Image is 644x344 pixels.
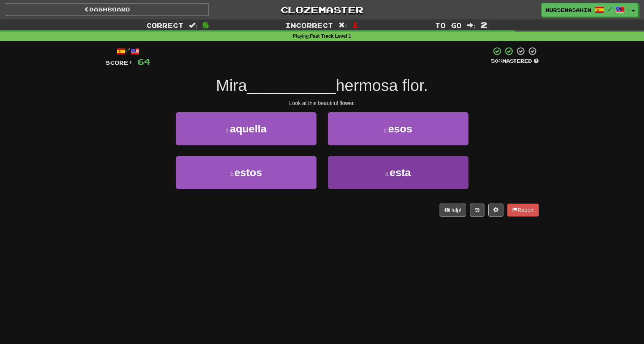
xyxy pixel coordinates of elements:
span: 8 [203,20,209,29]
button: 1.aquella [176,112,316,145]
button: Help! [440,204,467,217]
span: 50 % [491,58,502,64]
small: 4 . [385,171,390,177]
span: : [189,22,197,29]
span: nursenasahin [546,6,591,13]
strong: Fast Track Level 1 [310,33,351,39]
span: Correct [146,21,184,29]
small: 2 . [384,127,388,134]
span: / [608,6,612,11]
span: esta [389,167,411,178]
span: aquella [230,123,266,135]
span: hermosa flor. [336,76,428,94]
button: 4.esta [328,156,468,189]
button: 2.esos [328,112,468,145]
span: estos [234,167,262,178]
button: Round history (alt+y) [470,204,484,217]
span: 64 [138,57,150,66]
span: Mira [216,76,247,94]
small: 3 . [230,171,234,177]
span: : [339,22,347,29]
span: 2 [481,20,487,29]
span: Incorrect [285,21,333,29]
div: / [106,46,150,56]
button: Report [507,204,538,217]
span: 1 [352,20,359,29]
button: 3.estos [176,156,316,189]
div: Mastered [491,58,539,65]
div: Look at this beautiful flower. [106,99,539,107]
span: __________ [247,76,336,94]
span: esos [388,123,412,135]
a: Dashboard [6,3,209,16]
small: 1 . [225,127,230,134]
a: nursenasahin / [541,3,629,17]
span: Score: [106,59,133,66]
a: Clozemaster [220,3,424,16]
span: : [467,22,475,29]
span: To go [435,21,462,29]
